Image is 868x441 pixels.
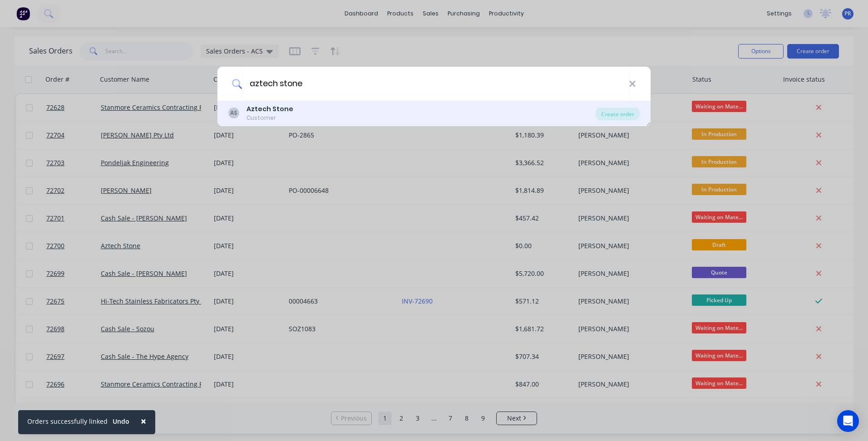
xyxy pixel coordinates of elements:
input: Enter a customer name to create a new order... [242,67,629,101]
div: Open Intercom Messenger [837,410,859,432]
div: Create order [596,108,640,120]
div: Customer [247,114,293,122]
div: Orders successfully linked [27,416,108,426]
b: Aztech Stone [247,104,293,113]
button: Close [132,410,155,432]
span: × [141,415,146,427]
button: Undo [108,415,134,428]
div: AS [228,108,239,118]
